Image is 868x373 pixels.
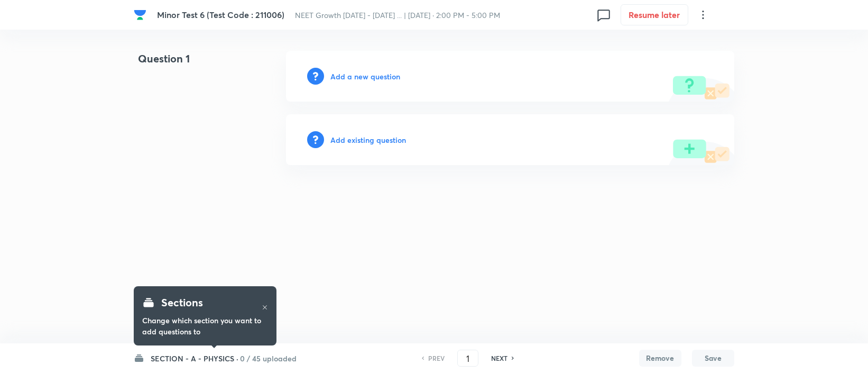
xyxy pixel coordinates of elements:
h6: PREV [428,353,445,363]
img: Company Logo [134,8,146,21]
h6: Change which section you want to add questions to [142,315,268,337]
h6: NEXT [491,353,507,363]
button: Remove [639,350,681,367]
button: Save [692,350,734,367]
a: Company Logo [134,8,149,21]
button: Resume later [621,4,688,25]
h6: SECTION - A - PHYSICS · [151,353,238,364]
h6: Add a new question [330,71,400,82]
span: NEET Growth [DATE] - [DATE] ... | [DATE] · 2:00 PM - 5:00 PM [295,10,500,20]
h6: 0 / 45 uploaded [240,353,297,364]
h6: Add existing question [330,134,406,145]
span: Minor Test 6 (Test Code : 211006) [157,9,284,20]
h4: Question 1 [134,51,252,75]
h4: Sections [161,295,203,311]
